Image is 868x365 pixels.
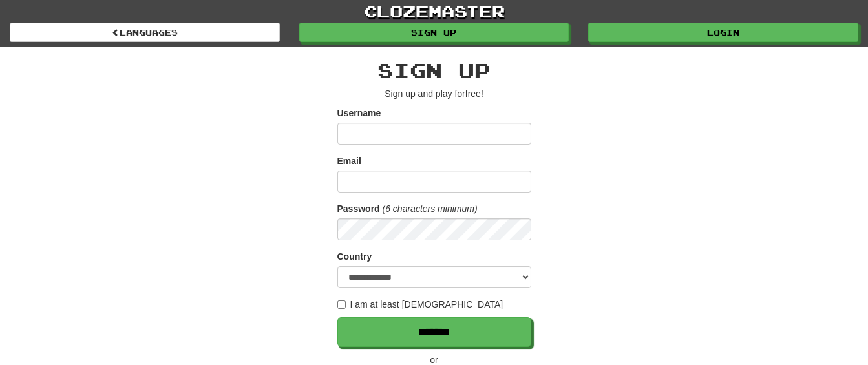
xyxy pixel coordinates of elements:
[337,87,531,100] p: Sign up and play for !
[588,23,858,42] a: Login
[10,23,280,42] a: Languages
[383,203,478,214] em: (6 characters minimum)
[465,89,481,99] u: free
[337,250,372,263] label: Country
[299,23,569,42] a: Sign up
[337,154,361,167] label: Email
[337,202,380,215] label: Password
[337,300,346,309] input: I am at least [DEMOGRAPHIC_DATA]
[337,107,381,120] label: Username
[337,59,531,81] h2: Sign up
[337,298,503,311] label: I am at least [DEMOGRAPHIC_DATA]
